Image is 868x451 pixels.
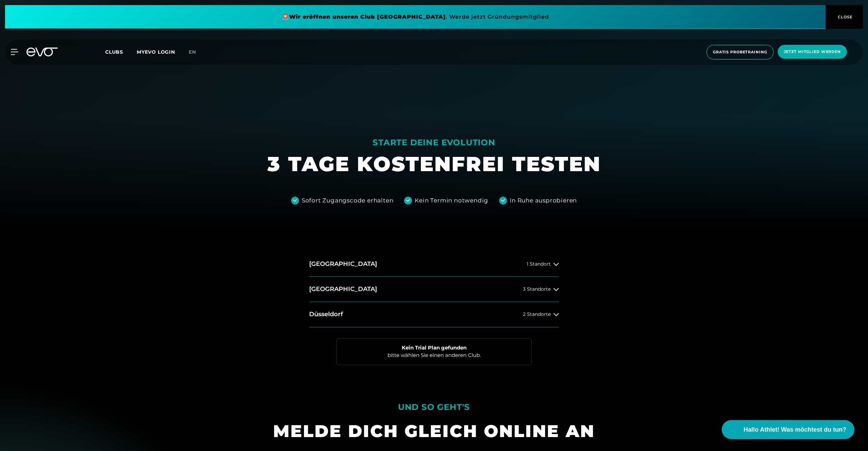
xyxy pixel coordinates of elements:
span: Hallo Athlet! Was möchtest du tun? [743,425,846,434]
span: 2 Standorte [523,312,551,317]
div: UND SO GEHT'S [398,399,470,415]
strong: Kein Trial Plan gefunden [402,344,467,351]
h2: [GEOGRAPHIC_DATA] [309,260,377,268]
div: STARTE DEINE EVOLUTION [267,137,601,148]
span: Gratis Probetraining [713,49,767,55]
div: In Ruhe ausprobieren [510,196,577,205]
div: MELDE DICH GLEICH ONLINE AN [273,420,595,442]
a: Gratis Probetraining [704,45,776,59]
a: Clubs [105,49,137,55]
span: CLOSE [836,14,853,20]
span: Jetzt Mitglied werden [784,49,841,55]
div: Sofort Zugangscode erhalten [302,196,394,205]
button: [GEOGRAPHIC_DATA]1 Standort [309,252,559,277]
div: bitte wählen Sie einen anderen Club. [336,338,532,365]
h2: [GEOGRAPHIC_DATA] [309,285,377,293]
a: MYEVO LOGIN [137,49,175,55]
a: Jetzt Mitglied werden [776,45,849,59]
span: 1 Standort [527,261,551,267]
button: Hallo Athlet! Was möchtest du tun? [722,420,854,439]
span: en [189,49,196,55]
span: Clubs [105,49,123,55]
h1: 3 TAGE KOSTENFREI TESTEN [267,151,601,177]
span: 3 Standorte [523,287,551,292]
button: [GEOGRAPHIC_DATA]3 Standorte [309,277,559,302]
div: Kein Termin notwendig [415,196,488,205]
button: CLOSE [826,5,863,29]
a: en [189,48,204,56]
button: Düsseldorf2 Standorte [309,302,559,327]
h2: Düsseldorf [309,310,343,319]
